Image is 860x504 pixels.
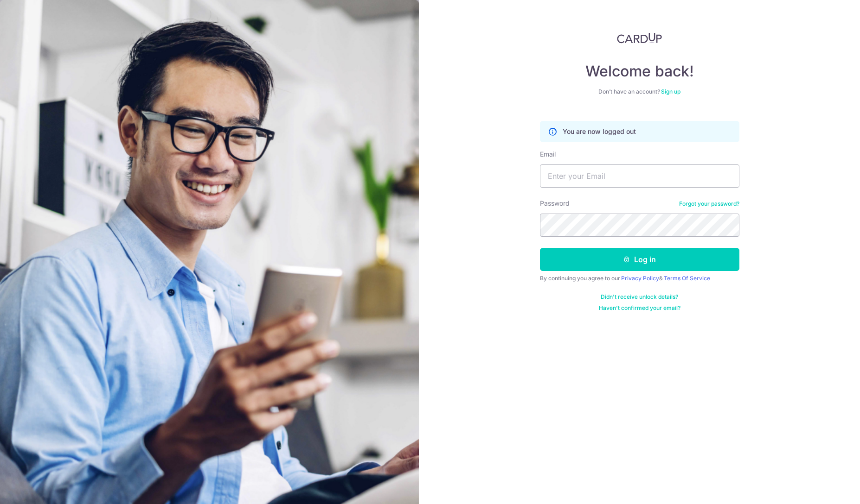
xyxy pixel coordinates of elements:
a: Didn't receive unlock details? [601,293,678,301]
label: Password [540,199,570,208]
a: Privacy Policy [621,275,659,282]
p: You are now logged out [563,127,636,136]
a: Forgot your password? [679,200,739,208]
input: Enter your Email [540,164,739,188]
h4: Welcome back! [540,62,739,81]
label: Email [540,150,556,159]
div: By continuing you agree to our & [540,275,739,282]
div: Don’t have an account? [540,88,739,95]
a: Haven't confirmed your email? [599,304,680,312]
button: Log in [540,248,739,271]
img: CardUp Logo [617,32,662,44]
a: Terms Of Service [664,275,710,282]
a: Sign up [661,88,680,95]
